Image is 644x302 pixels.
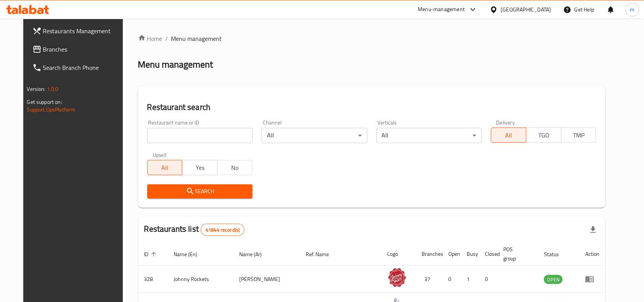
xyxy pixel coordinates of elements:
[491,128,526,143] button: All
[377,128,482,143] div: All
[544,275,563,284] div: OPEN
[544,250,569,259] span: Status
[630,5,635,14] span: m
[443,266,461,293] td: 0
[147,128,253,143] input: Search for restaurant name or ID..
[147,102,597,113] h2: Restaurant search
[501,5,551,14] div: [GEOGRAPHIC_DATA]
[388,268,407,287] img: Johnny Rockets
[530,130,559,141] span: TGO
[153,152,167,158] label: Upsell
[416,242,443,266] th: Branches
[185,162,214,173] span: Yes
[579,242,605,266] th: Action
[43,26,125,36] span: Restaurants Management
[171,34,222,43] span: Menu management
[585,275,599,284] div: Menu
[544,275,563,284] span: OPEN
[147,160,183,175] button: All
[174,250,208,259] span: Name (En)
[43,63,125,72] span: Search Branch Phone
[461,266,479,293] td: 1
[565,130,594,141] span: TMP
[221,162,250,173] span: No
[494,130,523,141] span: All
[138,58,213,71] h2: Menu management
[443,242,461,266] th: Open
[27,105,76,115] a: Support.OpsPlatform
[201,226,244,234] span: 41844 record(s)
[151,162,180,173] span: All
[138,266,168,293] td: 328
[526,128,562,143] button: TGO
[382,242,416,266] th: Logo
[418,5,465,14] div: Menu-management
[479,266,497,293] td: 0
[233,266,299,293] td: [PERSON_NAME]
[147,184,253,199] button: Search
[26,22,131,40] a: Restaurants Management
[144,223,245,236] h2: Restaurants list
[239,250,272,259] span: Name (Ar)
[561,128,597,143] button: TMP
[47,84,59,94] span: 1.0.0
[496,120,515,125] label: Delivery
[262,128,367,143] div: All
[461,242,479,266] th: Busy
[27,97,62,107] span: Get support on:
[479,242,497,266] th: Closed
[217,160,253,175] button: No
[138,34,163,43] a: Home
[43,45,125,54] span: Branches
[153,187,246,196] span: Search
[27,84,46,94] span: Version:
[504,245,529,263] span: POS group
[182,160,217,175] button: Yes
[26,58,131,77] a: Search Branch Phone
[584,221,602,239] div: Export file
[26,40,131,58] a: Branches
[166,34,168,43] li: /
[144,250,159,259] span: ID
[138,34,606,43] nav: breadcrumb
[168,266,233,293] td: Johnny Rockets
[201,224,245,236] div: Total records count
[306,250,339,259] span: Ref. Name
[416,266,443,293] td: 37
